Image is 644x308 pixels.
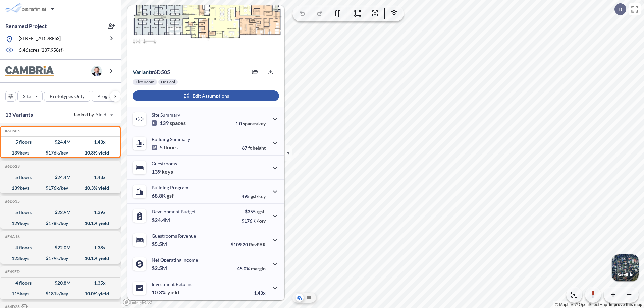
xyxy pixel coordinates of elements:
[4,234,20,239] h5: Click to copy the code
[152,217,171,223] p: $24.4M
[133,90,279,101] button: Edit Assumptions
[133,69,151,75] span: Variant
[164,144,178,151] span: floors
[152,241,168,247] p: $5.5M
[91,66,102,76] img: user logo
[152,265,168,271] p: $2.5M
[19,35,61,43] p: [STREET_ADDRESS]
[136,79,154,85] p: Flex Room
[241,218,266,224] p: $176K
[167,289,179,296] span: yield
[618,6,622,12] p: D
[254,290,266,296] p: 1.43x
[152,233,196,239] p: Guestrooms Revenue
[253,145,266,151] span: height
[152,168,173,175] p: 139
[296,294,304,302] button: Aerial View
[243,121,266,126] span: spaces/key
[5,22,47,30] p: Renamed Project
[617,272,633,278] p: Satellite
[305,294,313,302] button: Site Plan
[231,242,266,247] p: $109.20
[152,136,190,142] p: Building Summary
[612,254,639,281] img: Switcher Image
[133,69,170,75] p: # 6d505
[152,209,196,214] p: Development Budget
[152,192,174,199] p: 68.8K
[152,161,177,166] p: Guestrooms
[67,109,117,120] button: Ranked by Yield
[4,164,20,169] h5: Click to copy the code
[5,66,54,76] img: BrandImage
[5,111,33,119] p: 13 Variants
[152,257,198,263] p: Net Operating Income
[123,298,152,306] a: Mapbox homepage
[162,168,173,175] span: keys
[44,91,90,102] button: Prototypes Only
[249,242,266,247] span: RevPAR
[4,269,20,274] h5: Click to copy the code
[19,47,64,54] p: 5.46 acres ( 237,958 sf)
[50,93,85,100] p: Prototypes Only
[152,120,186,126] p: 139
[248,145,252,151] span: ft
[152,289,179,296] p: 10.3%
[23,93,31,100] p: Site
[251,266,266,271] span: margin
[152,281,192,287] p: Investment Returns
[97,93,116,100] p: Program
[17,91,43,102] button: Site
[237,266,266,271] p: 45.0%
[257,209,264,214] span: /gsf
[152,185,189,190] p: Building Program
[241,193,266,199] p: 495
[152,144,178,151] p: 5
[167,192,174,199] span: gsf
[242,145,266,151] p: 67
[609,302,642,307] a: Improve this map
[612,254,639,281] button: Switcher ImageSatellite
[257,218,266,224] span: /key
[96,111,107,118] span: Yield
[555,302,574,307] a: Mapbox
[4,129,20,133] h5: Click to copy the code
[241,209,266,214] p: $355
[92,91,128,102] button: Program
[152,112,180,118] p: Site Summary
[235,121,266,126] p: 1.0
[4,199,20,204] h5: Click to copy the code
[251,193,266,199] span: gsf/key
[575,302,607,307] a: OpenStreetMap
[170,120,186,126] span: spaces
[161,79,175,85] p: No Pool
